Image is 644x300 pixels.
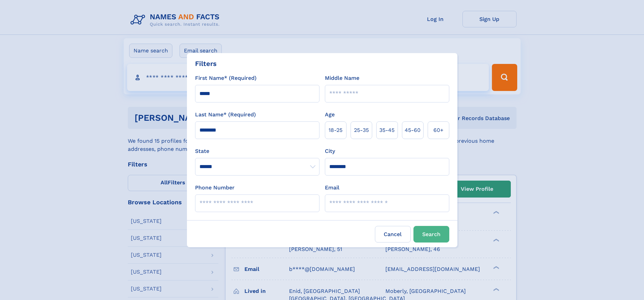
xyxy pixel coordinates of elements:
[325,184,339,192] label: Email
[379,126,395,134] span: 35‑45
[195,74,257,82] label: First Name* (Required)
[195,184,235,192] label: Phone Number
[325,111,335,119] label: Age
[195,59,217,69] div: Filters
[195,111,256,119] label: Last Name* (Required)
[354,126,369,134] span: 25‑35
[325,74,359,82] label: Middle Name
[405,126,421,134] span: 45‑60
[375,226,411,243] label: Cancel
[433,126,444,134] span: 60+
[329,126,342,134] span: 18‑25
[195,147,319,155] label: State
[413,226,449,243] button: Search
[325,147,335,155] label: City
